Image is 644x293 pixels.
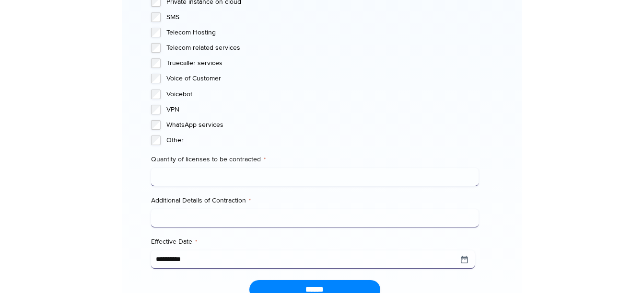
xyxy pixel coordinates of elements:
label: SMS [166,12,479,22]
label: Other [166,135,479,145]
label: Effective Date [151,237,479,247]
label: Voicebot [166,90,479,99]
label: VPN [166,105,479,114]
label: WhatsApp services [166,120,479,130]
label: Voice of Customer [166,74,479,83]
label: Additional Details of Contraction [151,196,479,205]
label: Telecom related services [166,43,479,53]
label: Quantity of licenses to be contracted [151,155,479,164]
label: Telecom Hosting [166,28,479,37]
label: Truecaller services [166,58,479,68]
